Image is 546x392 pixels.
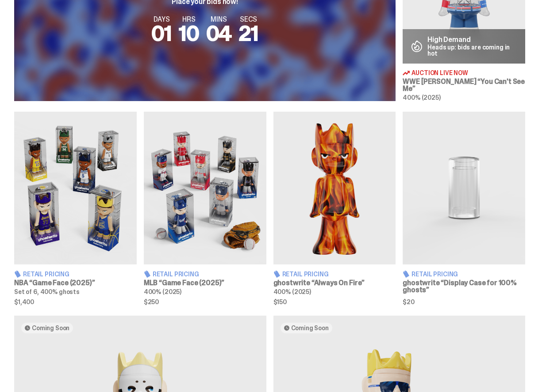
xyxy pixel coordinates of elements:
[411,271,458,277] span: Retail Pricing
[179,19,199,47] span: 10
[23,271,69,277] span: Retail Pricing
[153,271,199,277] span: Retail Pricing
[14,23,21,30] img: website_grey.svg
[282,271,329,277] span: Retail Pricing
[403,112,525,264] img: Display Case for 100% ghosts
[273,112,396,264] img: Always On Fire
[32,324,69,332] span: Coming Soon
[144,299,266,305] span: $250
[144,279,266,286] h3: MLB “Game Face (2025)”
[238,16,258,23] span: SECS
[23,23,97,30] div: Domain: [DOMAIN_NAME]
[403,78,525,92] h3: WWE [PERSON_NAME] “You Can't See Me”
[273,288,311,296] span: 400% (2025)
[273,112,396,305] a: Always On Fire Retail Pricing
[403,279,525,294] h3: ghostwrite “Display Case for 100% ghosts”
[403,112,525,305] a: Display Case for 100% ghosts Retail Pricing
[206,16,232,23] span: MINS
[88,51,95,58] img: tab_keywords_by_traffic_grey.svg
[291,324,329,332] span: Coming Soon
[427,44,518,57] p: Heads up: bids are coming in hot
[403,94,440,102] span: 400% (2025)
[206,19,232,47] span: 04
[238,19,258,47] span: 21
[273,299,396,305] span: $150
[427,36,518,43] p: High Demand
[403,299,525,305] span: $20
[14,14,21,21] img: logo_orange.svg
[14,112,137,264] img: Game Face (2025)
[25,14,43,21] div: v 4.0.25
[144,112,266,264] img: Game Face (2025)
[411,70,468,76] span: Auction Live Now
[144,112,266,305] a: Game Face (2025) Retail Pricing
[14,299,137,305] span: $1,400
[273,279,396,286] h3: ghostwrite “Always On Fire”
[151,19,172,47] span: 01
[14,288,80,296] span: Set of 6, 400% ghosts
[24,51,31,58] img: tab_domain_overview_orange.svg
[98,52,149,58] div: Keywords by Traffic
[151,16,172,23] span: DAYS
[179,16,199,23] span: HRS
[34,52,79,58] div: Domain Overview
[14,279,137,286] h3: NBA “Game Face (2025)”
[14,112,137,305] a: Game Face (2025) Retail Pricing
[144,288,181,296] span: 400% (2025)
